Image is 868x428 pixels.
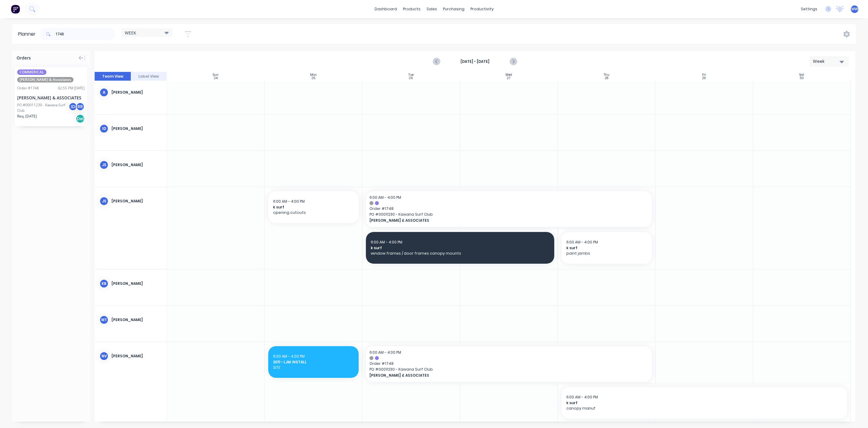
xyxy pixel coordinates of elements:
div: sales [423,5,440,14]
div: Sat [799,73,804,77]
span: opening cutouts [273,210,354,215]
span: 6:00 AM - 4:00 PM [371,240,402,245]
div: A [99,88,108,97]
span: Order # 1748 [370,361,648,366]
div: [PERSON_NAME] [112,90,162,95]
div: settings [798,5,820,14]
span: k surf [566,245,647,251]
button: Team View [95,72,131,81]
span: 2011 - LJM INSTALL [273,359,354,365]
img: Factory [11,5,20,14]
div: [PERSON_NAME] [112,317,162,323]
div: 26 [409,77,413,80]
div: Mon [310,73,317,77]
div: ID [68,102,77,111]
div: mt [99,315,108,324]
div: Fri [702,73,706,77]
span: 6:00 AM - 4:00 PM [370,350,401,355]
div: JS [99,197,108,206]
div: 27 [507,77,510,80]
span: 6:00 AM - 4:00 PM [273,354,305,359]
div: Tue [408,73,414,77]
div: [PERSON_NAME] [112,198,162,204]
div: KB [99,279,108,288]
div: Wed [505,73,512,77]
span: 6:00 AM - 4:00 PM [370,195,401,200]
div: Sun [213,73,219,77]
span: Req. [DATE] [17,114,37,119]
div: purchasing [440,5,467,14]
div: productivity [467,5,497,14]
div: 28 [605,77,608,80]
div: [PERSON_NAME] & ASSOCIATES [17,95,85,101]
span: paint jambs [566,251,647,256]
strong: [DATE] - [DATE] [445,59,505,64]
button: Week [810,56,849,67]
span: COMMERICAL [17,69,46,75]
span: [PERSON_NAME] & Associates [17,77,74,82]
div: 30 [800,77,804,80]
div: NV [99,352,108,361]
span: k surf [273,204,354,210]
div: [PERSON_NAME] [112,281,162,286]
span: Orders [17,55,31,61]
div: [PERSON_NAME] [112,126,162,131]
div: 29 [702,77,706,80]
div: [PERSON_NAME] [112,353,162,359]
span: 6:00 AM - 4:00 PM [566,394,598,400]
div: Order # 1748 [17,85,39,91]
div: 02:55 PM [DATE] [58,85,85,91]
div: ID [99,124,108,133]
input: Search for orders... [55,28,115,40]
span: PO # 00011230 - Kawana Surf Club [370,367,648,372]
div: 24 [214,77,218,80]
div: Del [76,114,85,123]
span: PO # 00011230 - Kawana Surf Club [370,212,648,217]
span: [PERSON_NAME] & ASSOCIATES [370,218,620,223]
span: Order # 1748 [370,206,648,211]
span: SITE [273,365,354,370]
div: Planner [18,31,39,38]
span: k surf [566,400,842,406]
span: 6:00 AM - 4:00 PM [566,240,598,245]
div: PO #00011230 - Kawana Surf Club [17,102,70,113]
span: window frames / door frames canopy mounts [371,251,549,256]
div: RR [76,102,85,111]
span: MW [851,6,858,12]
span: canopy manuf [566,406,842,411]
div: Thu [604,73,609,77]
span: 6:00 AM - 4:00 PM [273,199,305,204]
div: 25 [312,77,315,80]
div: [PERSON_NAME] [112,162,162,168]
span: WEEK [125,30,136,36]
div: Week [813,58,841,65]
span: [PERSON_NAME] & ASSOCIATES [370,373,620,378]
a: dashboard [372,5,400,14]
div: products [400,5,423,14]
span: k surf [371,245,549,251]
button: Label View [131,72,167,81]
div: JS [99,160,108,169]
